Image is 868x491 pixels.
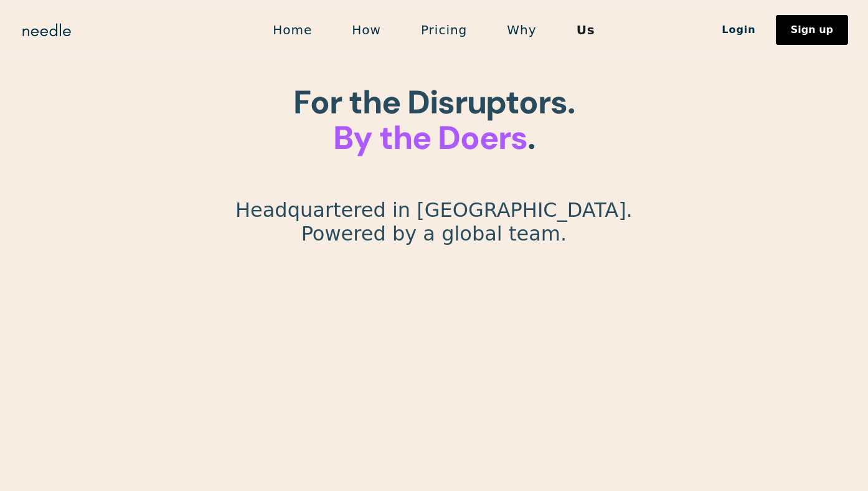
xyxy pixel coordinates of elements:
p: Headquartered in [GEOGRAPHIC_DATA]. Powered by a global team. [235,198,633,246]
a: Why [487,17,556,43]
a: Pricing [401,17,487,43]
a: Login [702,19,776,41]
a: How [332,17,401,43]
a: Us [557,17,615,43]
a: Sign up [776,15,848,45]
div: Sign up [791,25,833,35]
a: Home [253,17,332,43]
h1: For the Disruptors. ‍ . ‍ [293,85,575,192]
span: By the Doers [333,117,527,159]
